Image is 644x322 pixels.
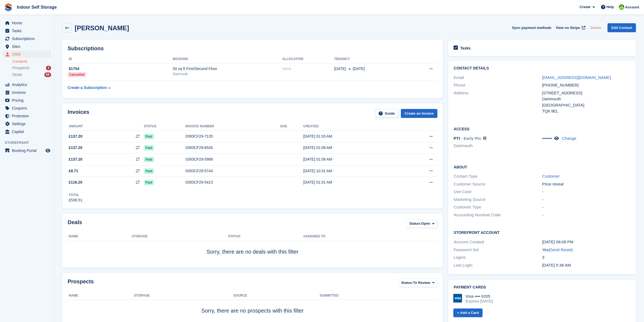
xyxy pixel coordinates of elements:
div: Expires [DATE] [465,299,493,304]
th: Amount [68,122,144,131]
a: Contacts [12,59,51,64]
a: Create an Invoice [401,109,438,118]
th: Storage [132,232,228,241]
span: £137.20 [69,134,82,139]
time: 2025-07-12 04:36:25 UTC [542,263,571,267]
div: Cancelled [68,72,86,77]
a: menu [3,128,51,135]
span: PTI [454,136,460,141]
a: menu [3,147,51,154]
th: Status [144,122,186,131]
img: Helen Wilson [619,4,624,10]
a: View on Stripe [554,23,586,32]
div: Accounting Nominal Code [454,212,542,218]
a: menu [3,35,51,42]
div: [PHONE_NUMBER] [542,82,630,88]
span: [DATE] [334,66,346,72]
span: Status: [401,280,413,286]
div: Total [69,192,82,197]
div: 68 [44,72,51,77]
span: Booking Portal [12,147,44,154]
a: menu [3,27,51,35]
th: Tenancy [334,55,409,64]
div: Marketing Source [454,197,542,203]
div: [GEOGRAPHIC_DATA] [542,102,630,108]
a: Guide [375,109,399,118]
div: 0393CF29-5413 [186,180,280,185]
th: Booking [173,55,282,64]
img: Visa Logo [453,294,462,303]
a: menu [3,112,51,120]
div: Email [454,75,542,81]
span: To Review [413,280,430,286]
th: Source [233,291,319,300]
span: View on Stripe [556,25,580,31]
span: - Early Pin [461,136,481,141]
span: Subscriptions [12,35,44,42]
span: [DATE] [353,66,365,72]
div: Dartmouth [173,72,282,77]
div: Last Login [454,262,542,268]
h2: [PERSON_NAME] [75,24,129,32]
div: 0393CF29-5744 [186,168,280,174]
div: Use Case [454,189,542,195]
th: Due [280,122,303,131]
th: ID [68,55,173,64]
span: Status: [409,221,421,226]
div: Customer Source [454,181,542,187]
img: stora-icon-8386f47178a22dfd0bd8f6a31ec36ba5ce8667c1dd55bd0f319d3a0aa187defe.svg [4,3,12,11]
span: ••••••• [542,136,552,141]
div: - [542,212,630,218]
span: Account [625,5,639,10]
a: menu [3,120,51,128]
span: Paid [144,134,154,139]
div: Logins [454,254,542,261]
span: Paid [144,145,154,151]
div: 81754 [68,66,173,72]
span: Sorry, there are no deals with this filter [207,249,299,255]
div: Customer Type [454,204,542,210]
div: 0393CF29-5988 [186,157,280,162]
th: Name [68,291,134,300]
div: [DATE] 01:08 AM [303,157,400,162]
th: Allocation [282,55,334,64]
div: [DATE] 10:31 AM [303,168,400,174]
div: £536.51 [69,197,82,203]
span: £137.20 [69,145,82,151]
span: Coupons [12,104,44,112]
span: CRM [12,51,44,58]
span: Invoices [12,89,44,96]
span: Pricing [12,97,44,104]
div: 50 sq ft First/Second Floor [173,66,282,72]
span: Storefront [5,140,54,145]
button: Status: To Review [398,278,437,287]
div: Visa •••• 6205 [465,294,493,299]
a: menu [3,89,51,96]
span: Help [606,4,614,10]
div: [DATE] 01:01 AM [303,180,400,185]
h2: Storefront Account [454,230,630,235]
span: Capital [12,128,44,135]
th: Name [68,232,132,241]
div: [STREET_ADDRESS] [542,90,630,96]
a: menu [3,43,51,50]
div: Price reveal [542,181,630,187]
span: Protection [12,112,44,120]
div: [DATE] 08:09 PM [542,239,630,245]
h2: Prospects [68,278,94,288]
a: Create a Subscription [68,83,110,93]
a: + Add a Card [453,308,483,317]
div: - [542,189,630,195]
span: Tasks [12,27,44,35]
a: Preview store [45,147,51,154]
div: Account Created [454,239,542,245]
span: Create [580,4,590,10]
h2: Tasks [460,46,471,51]
h2: Contact Details [454,66,630,71]
span: Deals [12,72,22,77]
a: Deals 68 [12,72,51,78]
div: Yes [542,247,630,253]
a: Change [562,136,576,141]
th: Assigned to [303,232,437,241]
th: Invoice number [186,122,280,131]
